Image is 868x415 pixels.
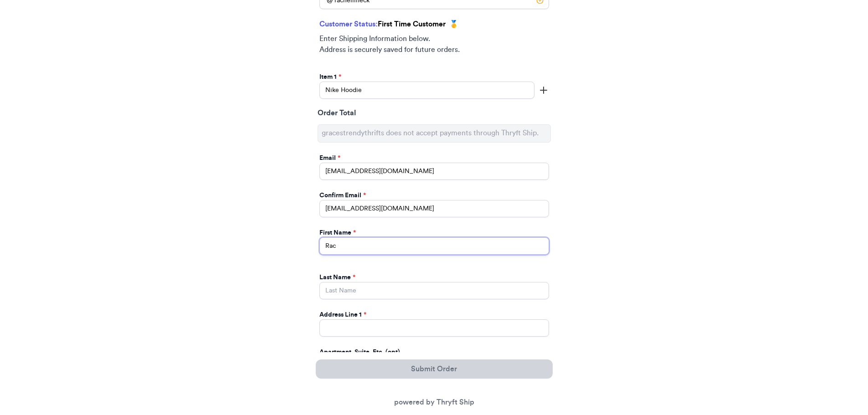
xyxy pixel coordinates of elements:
[394,399,474,406] a: powered by Thryft Ship
[319,163,549,180] input: Email
[319,154,340,163] label: Email
[319,310,366,319] label: Address Line 1
[319,228,356,237] label: First Name
[319,200,549,217] input: Confirm Email
[319,273,355,282] label: Last Name
[319,33,549,55] p: Enter Shipping Information below. Address is securely saved for future orders.
[319,348,400,357] label: Apartment, Suite, Etc. (opt)
[318,108,551,121] div: Order Total
[319,82,534,99] input: ex.funky hat
[319,282,549,299] input: Last Name
[319,72,341,82] label: Item 1
[319,237,549,255] input: First Name
[319,20,378,28] span: Customer Status:
[316,359,553,379] button: Submit Order
[378,20,446,28] span: First Time Customer
[449,19,458,30] span: 🥇
[319,191,366,200] label: Confirm Email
